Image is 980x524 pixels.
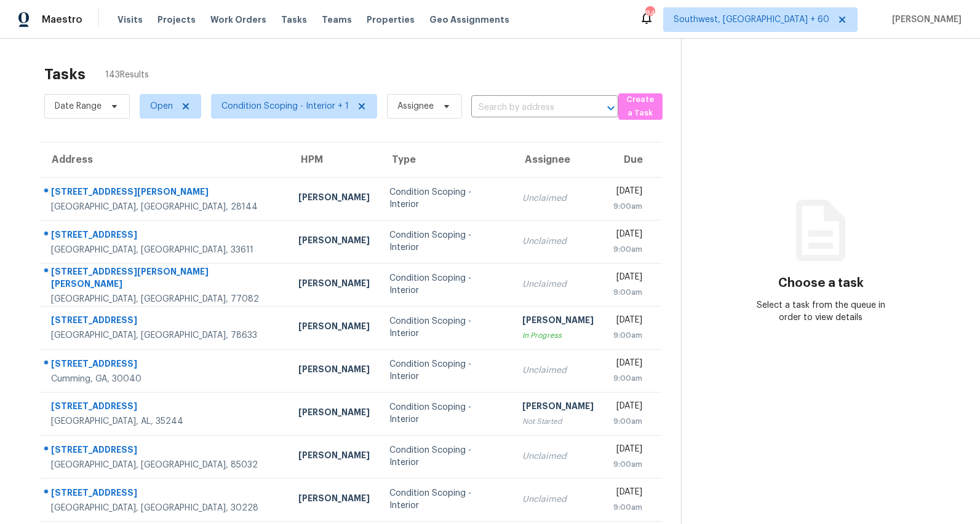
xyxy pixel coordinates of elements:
th: Assignee [512,143,604,177]
h3: Choose a task [778,277,864,289]
div: [PERSON_NAME] [298,320,370,335]
th: Address [39,143,289,177]
span: Teams [322,14,352,26]
div: Unclaimed [522,364,594,377]
div: [STREET_ADDRESS] [51,229,279,244]
span: Date Range [55,100,102,112]
span: Assignee [397,100,434,112]
h2: Tasks [44,68,86,80]
div: Unclaimed [522,493,594,506]
div: Unclaimed [522,192,594,205]
div: [DATE] [613,271,642,286]
span: Work Orders [210,14,266,26]
span: [PERSON_NAME] [887,14,962,26]
div: Condition Scoping - Interior [389,315,503,340]
input: Search by address [471,98,584,117]
div: Not Started [522,415,594,428]
div: [GEOGRAPHIC_DATA], [GEOGRAPHIC_DATA], 30228 [51,502,279,514]
div: [STREET_ADDRESS][PERSON_NAME][PERSON_NAME] [51,265,279,293]
button: Create a Task [618,93,663,120]
div: [DATE] [613,400,642,415]
span: Condition Scoping - Interior + 1 [221,100,349,112]
span: Projects [157,14,196,26]
div: [PERSON_NAME] [522,314,594,329]
span: Visits [118,14,143,26]
div: [PERSON_NAME] [298,191,370,206]
div: 9:00am [613,372,642,385]
div: [DATE] [613,185,642,200]
div: [STREET_ADDRESS][PERSON_NAME] [51,186,279,201]
div: Condition Scoping - Interior [389,487,503,512]
span: Tasks [281,15,307,24]
div: Condition Scoping - Interior [389,358,503,383]
div: [GEOGRAPHIC_DATA], AL, 35244 [51,415,279,428]
div: 9:00am [613,243,642,256]
div: [STREET_ADDRESS] [51,358,279,373]
div: [PERSON_NAME] [298,277,370,292]
div: 9:00am [613,329,642,342]
div: [GEOGRAPHIC_DATA], [GEOGRAPHIC_DATA], 78633 [51,329,279,342]
div: [STREET_ADDRESS] [51,400,279,415]
div: [DATE] [613,314,642,329]
div: [DATE] [613,443,642,458]
div: [PERSON_NAME] [298,234,370,249]
div: [GEOGRAPHIC_DATA], [GEOGRAPHIC_DATA], 33611 [51,244,279,256]
div: Cumming, GA, 30040 [51,373,279,385]
th: HPM [289,143,380,177]
span: Properties [367,14,415,26]
th: Type [380,143,512,177]
div: Condition Scoping - Interior [389,272,503,297]
th: Due [604,143,661,177]
div: [PERSON_NAME] [298,492,370,507]
div: [PERSON_NAME] [522,400,594,415]
div: Condition Scoping - Interior [389,444,503,469]
div: 9:00am [613,200,642,213]
div: 9:00am [613,458,642,471]
span: Create a Task [624,93,656,121]
div: [PERSON_NAME] [298,406,370,421]
div: [STREET_ADDRESS] [51,444,279,459]
span: Maestro [42,14,82,26]
span: 143 Results [105,69,149,81]
span: Open [150,100,173,112]
div: 840 [645,7,654,20]
div: Condition Scoping - Interior [389,186,503,211]
div: Condition Scoping - Interior [389,401,503,426]
div: 9:00am [613,415,642,428]
div: Condition Scoping - Interior [389,229,503,254]
div: [GEOGRAPHIC_DATA], [GEOGRAPHIC_DATA], 85032 [51,459,279,471]
div: Unclaimed [522,278,594,291]
div: In Progress [522,329,594,342]
div: Select a task from the queue in order to view details [751,299,891,324]
div: [GEOGRAPHIC_DATA], [GEOGRAPHIC_DATA], 28144 [51,201,279,213]
div: [DATE] [613,357,642,372]
button: Open [602,100,619,117]
div: [DATE] [613,228,642,243]
div: [STREET_ADDRESS] [51,314,279,329]
div: Unclaimed [522,235,594,248]
div: 9:00am [613,286,642,299]
div: [DATE] [613,486,642,501]
div: Unclaimed [522,450,594,463]
div: [STREET_ADDRESS] [51,487,279,502]
span: Southwest, [GEOGRAPHIC_DATA] + 60 [674,14,829,26]
div: [PERSON_NAME] [298,449,370,464]
div: [PERSON_NAME] [298,363,370,378]
span: Geo Assignments [429,14,509,26]
div: 9:00am [613,501,642,514]
div: [GEOGRAPHIC_DATA], [GEOGRAPHIC_DATA], 77082 [51,293,279,305]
